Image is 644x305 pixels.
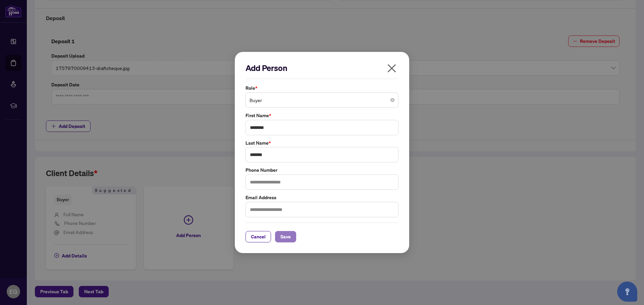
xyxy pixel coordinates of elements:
[246,84,398,92] label: Role
[246,112,398,119] label: First Name
[246,194,398,201] label: Email Address
[280,231,291,242] span: Save
[617,282,637,302] button: Open asap
[246,166,398,174] label: Phone Number
[251,231,266,242] span: Cancel
[275,231,296,242] button: Save
[246,139,398,147] label: Last Name
[250,94,394,106] span: Buyer
[386,63,397,74] span: close
[246,63,398,73] h2: Add Person
[246,231,271,242] button: Cancel
[390,98,394,102] span: close-circle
